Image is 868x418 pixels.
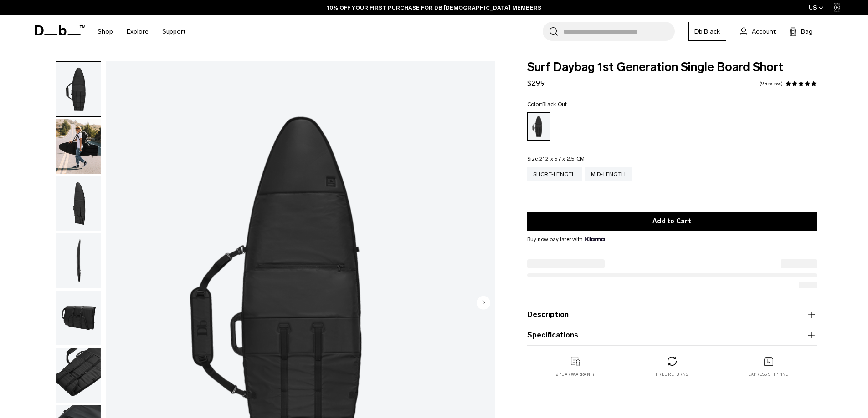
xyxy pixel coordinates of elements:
button: Description [527,309,817,320]
button: Specifications [527,330,817,341]
span: Surf Daybag 1st Generation Single Board Short [527,61,817,73]
img: TheDjarvSingleSurfboardBag-2.png [56,119,101,174]
span: Buy now pay later with [527,235,605,243]
span: Black Out [542,101,567,107]
button: TheDjarvSingleSurfboardBag-5.png [56,233,101,288]
a: Db Black [688,22,726,41]
button: Add to Cart [527,212,817,231]
p: Express Shipping [748,371,789,378]
button: TheDjarvSingleSurfboardBag-4.png [56,290,101,346]
button: TheDjarvSingleSurfboardBag-6.png [56,176,101,232]
a: Account [740,26,776,37]
a: Support [162,15,185,48]
img: TheDjarvSingleSurfboardBag-1.png [56,348,101,403]
a: Explore [127,15,149,48]
button: Next slide [477,296,490,311]
img: TheDjarvSingleSurfboardBag-4.png [56,291,101,345]
button: TheDjarvSingleSurfboardBag-1.png [56,347,101,403]
button: TheDjarvSingleSurfboardBag.png [56,61,101,117]
img: TheDjarvSingleSurfboardBag-6.png [56,176,101,231]
a: Black Out [527,112,550,141]
a: Short-length [527,167,582,181]
a: 9 reviews [760,81,783,86]
button: Bag [789,26,812,37]
button: TheDjarvSingleSurfboardBag-2.png [56,119,101,174]
span: 212 x 57 x 2.5 CM [539,156,585,162]
p: Free Returns [656,371,688,378]
img: TheDjarvSingleSurfboardBag.png [56,62,101,116]
span: $299 [527,79,545,87]
legend: Color: [527,101,567,107]
span: Bag [801,27,812,36]
nav: Main Navigation [91,15,192,48]
span: Account [752,27,776,36]
a: Mid-length [585,167,632,181]
a: Shop [98,15,113,48]
p: 2 year warranty [556,371,595,378]
img: TheDjarvSingleSurfboardBag-5.png [56,233,101,288]
img: {"height" => 20, "alt" => "Klarna"} [585,237,605,241]
legend: Size: [527,156,585,161]
a: 10% OFF YOUR FIRST PURCHASE FOR DB [DEMOGRAPHIC_DATA] MEMBERS [327,4,541,12]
